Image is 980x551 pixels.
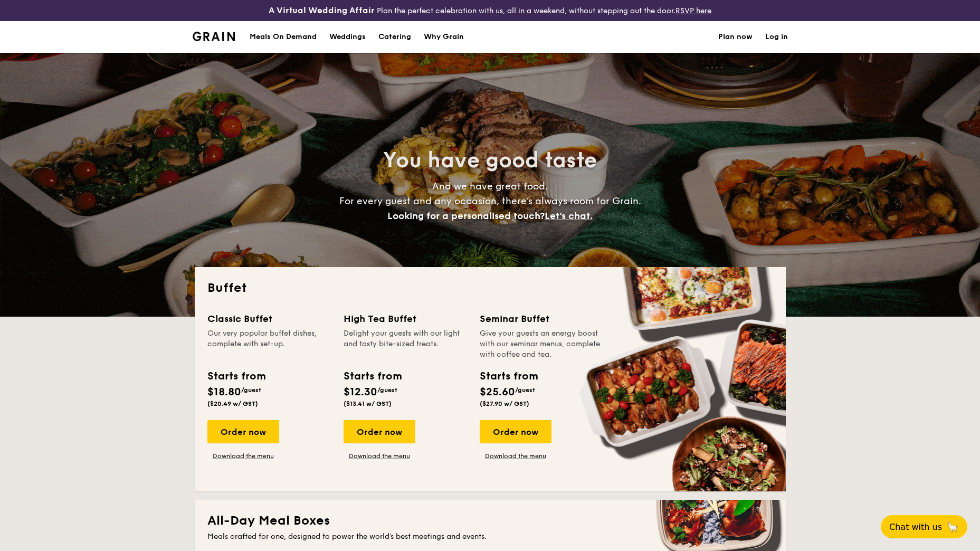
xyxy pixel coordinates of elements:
[207,311,331,326] div: Classic Buffet
[480,420,551,443] div: Order now
[207,280,773,297] h2: Buffet
[207,400,258,407] span: ($20.49 w/ GST)
[207,531,773,542] div: Meals crafted for one, designed to power the world's best meetings and events.
[207,420,279,443] div: Order now
[424,21,464,53] div: Why Grain
[241,386,261,394] span: /guest
[344,328,467,360] div: Delight your guests with our light and tasty bite-sized treats.
[329,21,366,53] div: Weddings
[383,148,597,173] span: You have good taste
[344,368,401,384] div: Starts from
[480,311,603,326] div: Seminar Buffet
[675,6,711,15] a: RSVP here
[718,21,753,53] a: Plan now
[344,386,377,398] span: $12.30
[344,452,415,460] a: Download the menu
[344,400,392,407] span: ($13.41 w/ GST)
[480,400,529,407] span: ($27.90 w/ GST)
[480,328,603,360] div: Give your guests an energy boost with our seminar menus, complete with coffee and tea.
[378,21,411,53] h1: Catering
[344,311,467,326] div: High Tea Buffet
[193,32,235,41] img: Grain
[545,210,593,222] span: Let's chat.
[417,21,470,53] a: Why Grain
[207,368,265,384] div: Starts from
[186,4,794,17] div: Plan the perfect celebration with us, all in a weekend, without stepping out the door.
[193,32,235,41] a: Logotype
[323,21,372,53] a: Weddings
[207,452,279,460] a: Download the menu
[515,386,535,394] span: /guest
[377,386,397,394] span: /guest
[250,21,317,53] div: Meals On Demand
[387,210,545,222] span: Looking for a personalised touch?
[339,180,641,222] span: And we have great food. For every guest and any occasion, there’s always room for Grain.
[946,521,959,533] span: 🦙
[207,512,773,529] h2: All-Day Meal Boxes
[480,368,537,384] div: Starts from
[344,420,415,443] div: Order now
[207,386,241,398] span: $18.80
[889,522,942,532] span: Chat with us
[243,21,323,53] a: Meals On Demand
[765,21,788,53] a: Log in
[372,21,417,53] a: Catering
[480,386,515,398] span: $25.60
[207,328,331,360] div: Our very popular buffet dishes, complete with set-up.
[269,4,375,17] h4: A Virtual Wedding Affair
[881,515,967,538] button: Chat with us🦙
[480,452,551,460] a: Download the menu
